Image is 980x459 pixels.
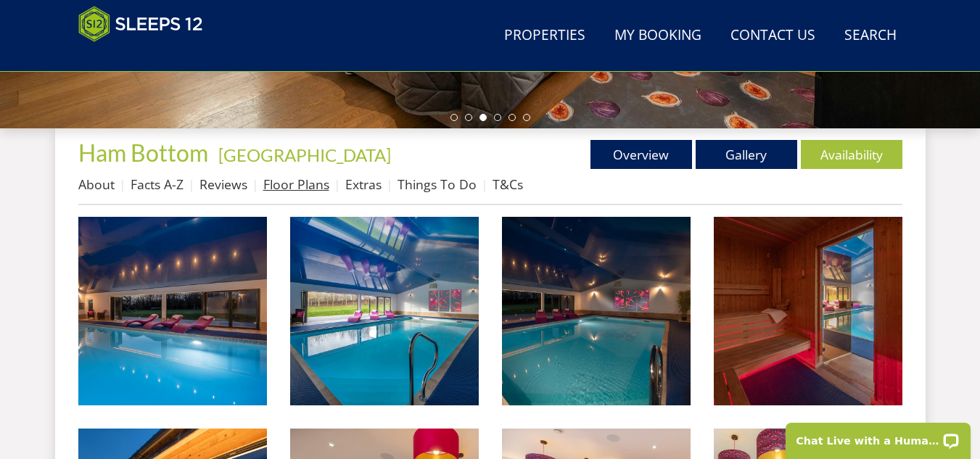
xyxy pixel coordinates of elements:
[498,20,591,52] a: Properties
[345,175,382,193] a: Extras
[131,175,184,193] a: Facts A-Z
[839,20,902,52] a: Search
[290,217,479,405] img: Ham Bottom - The indoor pool is exclusively yours to use for the whole of your stay
[493,175,523,193] a: T&Cs
[78,217,267,405] img: Ham Bottom - Large group holiday home in Somerset with a private indoor pool
[71,51,223,63] iframe: Customer reviews powered by Trustpilot
[714,217,902,405] img: Ham Bottom - Mums in the sauna, kids in the pool
[213,144,391,165] span: -
[609,20,707,52] a: My Booking
[78,138,208,167] span: Ham Bottom
[218,144,391,165] a: [GEOGRAPHIC_DATA]
[78,138,213,167] a: Ham Bottom
[263,175,329,193] a: Floor Plans
[801,140,902,169] a: Availability
[199,175,247,193] a: Reviews
[78,6,203,42] img: Sleeps 12
[502,217,691,405] img: Ham Bottom - Large holiday house with a private pool, sleeps up to 14
[696,140,797,169] a: Gallery
[590,140,692,169] a: Overview
[78,175,115,193] a: About
[725,20,821,52] a: Contact Us
[776,413,980,459] iframe: LiveChat chat widget
[398,175,477,193] a: Things To Do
